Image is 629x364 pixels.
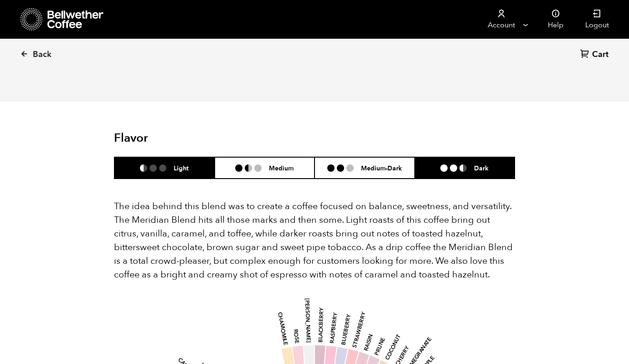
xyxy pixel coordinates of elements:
[33,49,52,60] span: Back
[269,164,294,172] h6: Medium
[114,200,515,282] p: The idea behind this blend was to create a coffee focused on balance, sweetness, and versatility....
[474,164,489,172] h6: Dark
[361,164,402,172] h6: Medium-Dark
[580,49,611,61] a: Cart
[592,49,608,60] span: Cart
[174,164,189,172] h6: Light
[114,131,247,145] h2: Flavor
